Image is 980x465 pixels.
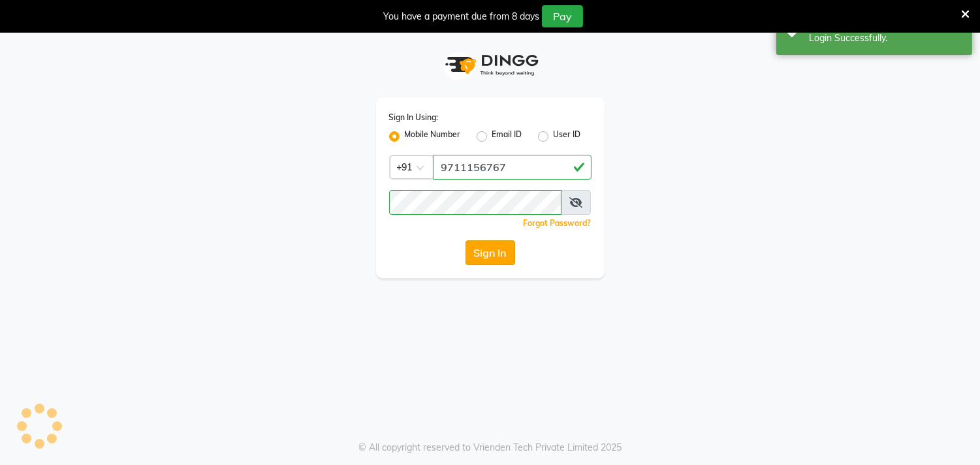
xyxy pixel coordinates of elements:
button: Pay [542,5,583,27]
a: Forgot Password? [524,218,592,228]
img: logo1.svg [438,46,543,84]
div: Login Successfully. [809,31,962,45]
label: Sign In Using: [389,112,439,123]
button: Sign In [466,240,515,265]
label: User ID [554,129,581,144]
label: Email ID [492,129,522,144]
label: Mobile Number [405,129,461,144]
input: Username [433,155,592,180]
input: Username [389,190,562,215]
div: You have a payment due from 8 days [383,10,539,24]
